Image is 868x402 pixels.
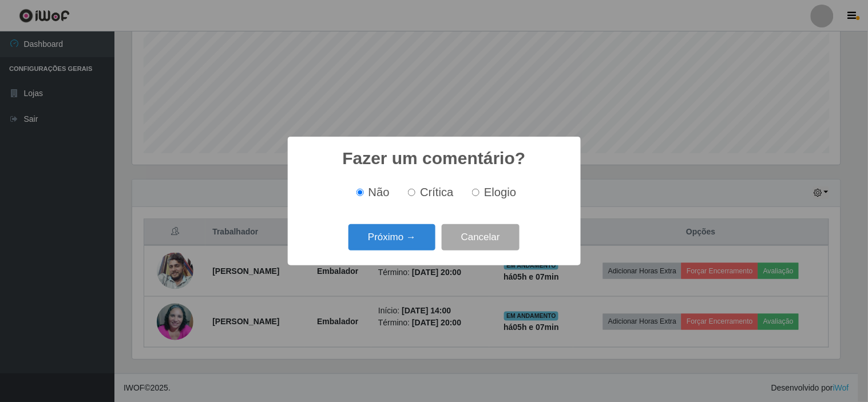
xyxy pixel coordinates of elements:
span: Elogio [484,186,516,198]
span: Não [368,186,390,198]
input: Crítica [408,189,415,196]
h2: Fazer um comentário? [342,148,525,169]
span: Crítica [420,186,454,198]
input: Não [356,189,364,196]
button: Cancelar [442,224,520,251]
button: Próximo → [348,224,435,251]
input: Elogio [472,189,479,196]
